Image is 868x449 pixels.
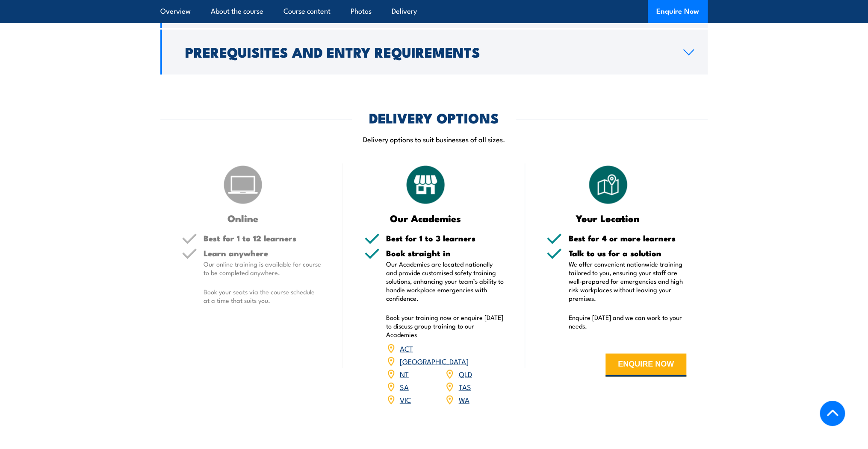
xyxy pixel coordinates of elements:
a: Prerequisites and Entry Requirements [160,29,708,74]
a: WA [458,394,469,404]
a: [GEOGRAPHIC_DATA] [400,355,469,366]
p: Our Academies are located nationally and provide customised safety training solutions, enhancing ... [386,259,504,302]
h5: Book straight in [386,249,504,257]
h5: Learn anywhere [204,249,322,257]
p: Delivery options to suit businesses of all sizes. [160,134,708,144]
h5: Best for 1 to 12 learners [204,234,322,242]
h2: DELIVERY OPTIONS [369,112,499,123]
h5: Best for 4 or more learners [568,234,686,242]
a: SA [400,381,409,391]
h3: Your Location [546,213,669,223]
a: VIC [400,394,411,404]
h3: Our Academies [364,213,487,223]
p: Enquire [DATE] and we can work to your needs. [568,313,686,330]
p: Our online training is available for course to be completed anywhere. [204,259,322,276]
p: Book your training now or enquire [DATE] to discuss group training to our Academies [386,313,504,338]
p: We offer convenient nationwide training tailored to you, ensuring your staff are well-prepared fo... [568,259,686,302]
h5: Best for 1 to 3 learners [386,234,504,242]
h5: Talk to us for a solution [568,249,686,257]
a: TAS [458,381,471,391]
a: ACT [400,343,413,353]
a: QLD [458,368,472,379]
h3: Online [182,213,304,223]
button: ENQUIRE NOW [605,353,686,376]
a: NT [400,368,409,379]
h2: Prerequisites and Entry Requirements [185,46,670,58]
p: Book your seats via the course schedule at a time that suits you. [204,287,322,304]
